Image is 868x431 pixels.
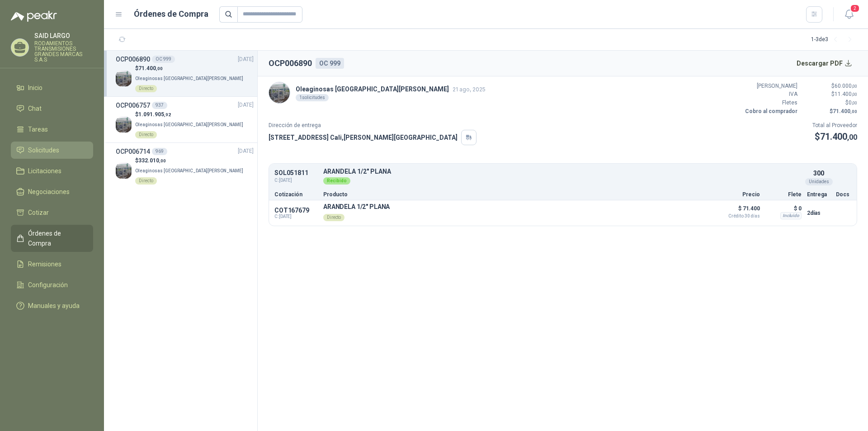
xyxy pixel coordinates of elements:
button: 2 [841,6,857,23]
p: SAID LARGO [34,33,93,39]
h3: OCP006757 [116,100,150,110]
p: $ [135,64,254,73]
img: Company Logo [269,82,290,103]
img: Company Logo [116,163,132,179]
span: Solicitudes [28,145,59,155]
span: ,00 [159,158,166,163]
span: Oleaginosas [GEOGRAPHIC_DATA][PERSON_NAME] [135,122,243,127]
span: [DATE] [238,101,254,109]
span: Órdenes de Compra [28,228,85,248]
span: ,00 [852,92,857,97]
p: SOL051811 [274,170,318,176]
img: Logo peakr [11,11,57,22]
p: $ [803,90,857,99]
h3: OCP006714 [116,147,150,156]
span: Oleaginosas [GEOGRAPHIC_DATA][PERSON_NAME] [135,76,243,81]
span: ,00 [156,66,163,71]
p: $ [803,107,857,116]
p: Cobro al comprador [743,107,797,116]
span: ,92 [164,112,171,117]
p: $ 0 [765,203,802,214]
p: Fletes [743,99,797,107]
button: Descargar PDF [792,54,858,72]
p: Precio [715,192,760,197]
p: RODAMIENTOS TRANSMISIONES GRANDES MARCAS S.A.S [34,41,93,62]
a: Cotizar [11,204,93,221]
div: Directo [135,85,157,92]
span: 71.400 [833,108,857,114]
a: Solicitudes [11,142,93,159]
div: Unidades [805,178,833,185]
p: IVA [743,90,797,99]
span: Inicio [28,83,42,93]
span: 11.400 [835,91,857,97]
p: ARANDELA 1/2" PLANA [323,168,802,175]
a: Remisiones [11,256,93,273]
p: Oleaginosas [GEOGRAPHIC_DATA][PERSON_NAME] [296,84,486,94]
p: 300 [813,168,824,178]
span: 71.400 [820,131,857,142]
a: Órdenes de Compra [11,225,93,252]
span: 21 ago, 2025 [453,86,486,93]
p: $ [803,99,857,107]
div: 937 [152,102,167,109]
div: 969 [152,148,167,155]
span: ,00 [850,109,857,114]
p: $ [135,110,254,119]
h1: Órdenes de Compra [134,8,208,20]
div: 1 solicitudes [296,94,329,101]
p: Total al Proveedor [812,121,857,130]
span: C: [DATE] [274,214,318,219]
span: C: [DATE] [274,177,318,184]
span: 2 [850,4,860,13]
span: 60.000 [835,83,857,89]
a: OCP006714969[DATE] Company Logo$332.010,00Oleaginosas [GEOGRAPHIC_DATA][PERSON_NAME]Directo [116,147,254,185]
p: 2 días [807,208,830,218]
a: Negociaciones [11,183,93,200]
span: 0 [849,99,857,106]
span: ,00 [847,133,857,142]
span: Remisiones [28,259,61,269]
div: Directo [135,131,157,138]
a: Tareas [11,121,93,138]
p: Flete [765,192,802,197]
p: [PERSON_NAME] [743,82,797,90]
p: Docs [836,192,851,197]
span: 71.400 [138,65,163,71]
p: Entrega [807,192,830,197]
p: ARANDELA 1/2" PLANA [323,203,390,210]
span: ,00 [852,100,857,105]
span: Chat [28,104,42,114]
p: COT167679 [274,207,318,214]
img: Company Logo [116,117,132,133]
span: 332.010 [138,157,166,164]
div: 1 - 3 de 3 [811,33,857,47]
p: $ [803,82,857,90]
span: Tareas [28,124,48,134]
div: OC 999 [316,58,344,69]
div: OC 999 [152,56,175,63]
span: Manuales y ayuda [28,301,80,311]
span: 1.091.905 [138,111,171,118]
span: [DATE] [238,55,254,64]
img: Company Logo [116,71,132,86]
a: OCP006757937[DATE] Company Logo$1.091.905,92Oleaginosas [GEOGRAPHIC_DATA][PERSON_NAME]Directo [116,100,254,139]
h3: OCP006890 [116,54,150,64]
p: Producto [323,192,709,197]
span: Configuración [28,280,68,290]
span: Crédito 30 días [715,214,760,218]
span: Cotizar [28,208,49,218]
p: $ [812,130,857,144]
p: Cotización [274,192,318,197]
p: $ [135,156,254,165]
span: Licitaciones [28,166,61,176]
span: ,00 [852,84,857,89]
h2: OCP006890 [269,57,312,70]
span: Negociaciones [28,187,70,197]
a: Inicio [11,79,93,96]
span: [DATE] [238,147,254,156]
p: Dirección de entrega [269,121,476,130]
a: Manuales y ayuda [11,297,93,314]
div: Directo [323,214,344,221]
div: Incluido [780,212,802,219]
